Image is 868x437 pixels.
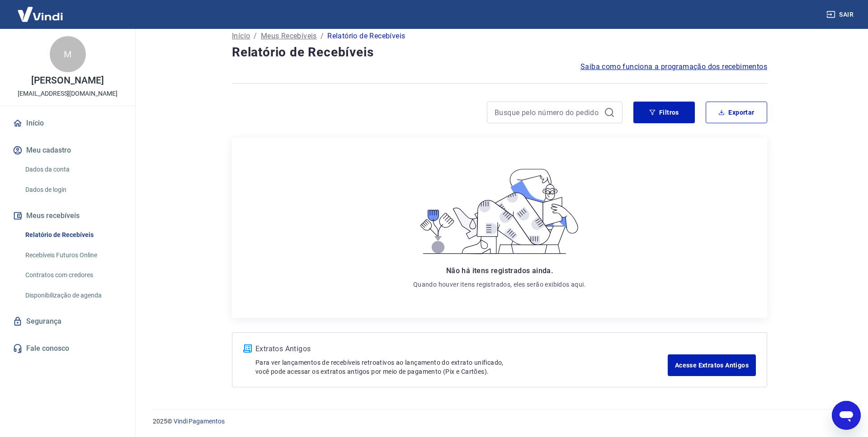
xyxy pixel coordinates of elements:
input: Busque pelo número do pedido [495,106,600,119]
a: Meus Recebíveis [261,31,317,42]
p: Extratos Antigos [255,344,668,354]
a: Início [11,113,124,133]
a: Fale conosco [11,339,124,358]
a: Segurança [11,311,124,331]
button: Meus recebíveis [11,206,124,226]
p: Para ver lançamentos de recebíveis retroativos ao lançamento do extrato unificado, você pode aces... [255,358,668,376]
a: Saiba como funciona a programação dos recebimentos [580,61,767,72]
a: Início [232,31,250,42]
div: M [50,36,86,72]
button: Exportar [706,102,767,123]
h4: Relatório de Recebíveis [232,43,767,61]
p: Relatório de Recebíveis [327,31,405,42]
img: ícone [243,344,252,353]
img: Vindi [11,0,70,28]
a: Recebíveis Futuros Online [22,246,124,265]
a: Relatório de Recebíveis [22,226,124,244]
a: Dados da conta [22,160,124,179]
p: [EMAIL_ADDRESS][DOMAIN_NAME] [18,89,118,98]
a: Dados de login [22,181,124,199]
span: Não há itens registrados ainda. [446,266,553,275]
p: [PERSON_NAME] [31,76,104,85]
p: 2025 © [153,417,846,426]
a: Acesse Extratos Antigos [668,354,756,376]
iframe: Botão para abrir a janela de mensagens [832,401,861,430]
a: Vindi Pagamentos [174,418,225,425]
button: Filtros [633,102,695,123]
button: Sair [825,6,857,23]
button: Meu cadastro [11,140,124,160]
p: / [321,31,324,42]
a: Contratos com credores [22,266,124,284]
p: Quando houver itens registrados, eles serão exibidos aqui. [413,280,586,289]
p: / [254,31,257,42]
a: Disponibilização de agenda [22,286,124,305]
